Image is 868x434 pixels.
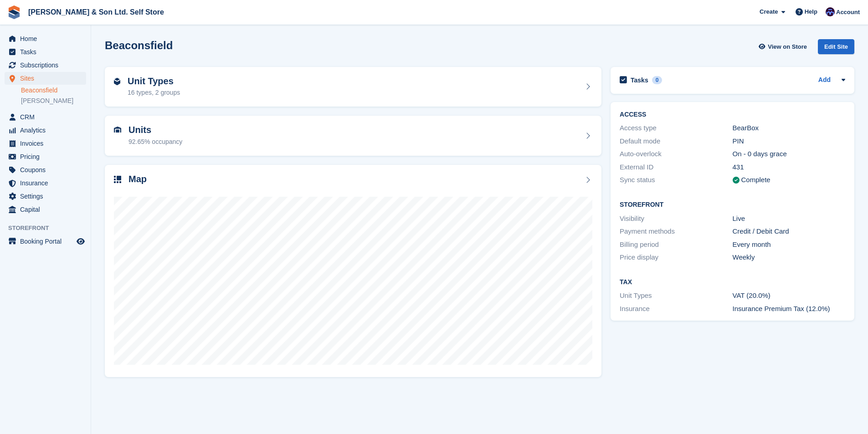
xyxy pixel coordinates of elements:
[818,75,831,86] a: Add
[652,76,663,84] div: 0
[836,8,860,17] span: Account
[620,291,732,301] div: Unit Types
[741,175,770,185] div: Complete
[105,39,173,51] h2: Beaconsfield
[760,7,778,16] span: Create
[818,39,854,58] a: Edit Site
[5,177,86,189] a: menu
[20,177,75,189] span: Insurance
[7,5,21,19] img: stora-icon-8386f47178a22dfd0bd8f6a31ec36ba5ce8667c1dd55bd0f319d3a0aa187defe.svg
[620,136,732,147] div: Default mode
[733,149,845,159] div: On - 0 days grace
[733,304,845,314] div: Insurance Premium Tax (12.0%)
[20,190,75,203] span: Settings
[20,150,75,163] span: Pricing
[620,304,732,314] div: Insurance
[620,226,732,237] div: Payment methods
[620,149,732,159] div: Auto-overlock
[5,111,86,123] a: menu
[128,88,180,97] div: 16 types, 2 groups
[620,123,732,133] div: Access type
[21,97,86,105] a: [PERSON_NAME]
[5,32,86,45] a: menu
[20,235,75,248] span: Booking Portal
[733,226,845,237] div: Credit / Debit Card
[5,137,86,150] a: menu
[75,236,86,247] a: Preview store
[105,116,601,156] a: Units 92.65% occupancy
[631,76,648,84] h2: Tasks
[20,59,75,71] span: Subscriptions
[20,72,75,85] span: Sites
[5,59,86,71] a: menu
[733,252,845,263] div: Weekly
[733,291,845,301] div: VAT (20.0%)
[105,165,601,378] a: Map
[25,5,168,20] a: [PERSON_NAME] & Son Ltd. Self Store
[620,279,845,286] h2: Tax
[8,224,91,233] span: Storefront
[20,163,75,176] span: Coupons
[733,214,845,224] div: Live
[5,163,86,176] a: menu
[818,39,854,54] div: Edit Site
[114,127,121,133] img: unit-icn-7be61d7bf1b0ce9d3e12c5938cc71ed9869f7b940bace4675aadf7bd6d80202e.svg
[20,32,75,45] span: Home
[20,203,75,216] span: Capital
[5,124,86,137] a: menu
[114,176,121,183] img: map-icn-33ee37083ee616e46c38cad1a60f524a97daa1e2b2c8c0bc3eb3415660979fc1.svg
[768,42,807,51] span: View on Store
[5,150,86,163] a: menu
[5,235,86,248] a: menu
[21,86,86,95] a: Beaconsfield
[733,240,845,250] div: Every month
[733,123,845,133] div: BearBox
[20,137,75,150] span: Invoices
[620,162,732,173] div: External ID
[128,174,147,184] h2: Map
[20,46,75,58] span: Tasks
[20,124,75,137] span: Analytics
[620,201,845,209] h2: Storefront
[128,125,182,135] h2: Units
[620,214,732,224] div: Visibility
[620,240,732,250] div: Billing period
[733,136,845,147] div: PIN
[620,175,732,185] div: Sync status
[128,137,182,147] div: 92.65% occupancy
[128,76,180,87] h2: Unit Types
[5,72,86,85] a: menu
[757,39,811,54] a: View on Store
[620,111,845,118] h2: ACCESS
[105,67,601,107] a: Unit Types 16 types, 2 groups
[5,203,86,216] a: menu
[620,252,732,263] div: Price display
[5,46,86,58] a: menu
[826,7,835,16] img: Josey Kitching
[114,78,120,85] img: unit-type-icn-2b2737a686de81e16bb02015468b77c625bbabd49415b5ef34ead5e3b44a266d.svg
[805,7,817,16] span: Help
[20,111,75,123] span: CRM
[733,162,845,173] div: 431
[5,190,86,203] a: menu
